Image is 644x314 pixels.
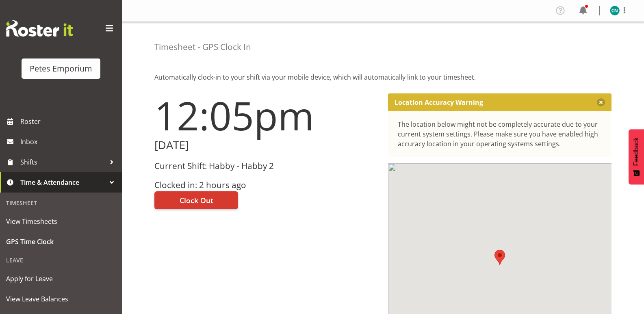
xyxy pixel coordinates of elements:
[154,161,378,171] h3: Current Shift: Habby - Habby 2
[154,42,251,52] h4: Timesheet - GPS Clock In
[633,137,640,166] span: Feedback
[2,252,120,269] div: Leave
[20,136,118,148] span: Inbox
[6,273,116,285] span: Apply for Leave
[6,20,73,37] img: Rosterit website logo
[20,156,106,168] span: Shifts
[20,115,118,128] span: Roster
[154,93,378,137] h1: 12:05pm
[180,195,213,206] span: Clock Out
[610,6,620,15] img: christine-neville11214.jpg
[154,191,238,209] button: Clock Out
[6,215,116,227] span: View Timesheets
[154,139,378,152] h2: [DATE]
[2,289,120,309] a: View Leave Balances
[154,180,378,190] h3: Clocked in: 2 hours ago
[20,176,106,188] span: Time & Attendance
[395,98,483,106] p: Location Accuracy Warning
[2,269,120,289] a: Apply for Leave
[154,72,611,82] p: Automatically clock-in to your shift via your mobile device, which will automatically link to you...
[597,98,605,106] button: Close message
[398,119,602,149] div: The location below might not be completely accurate due to your current system settings. Please m...
[2,232,120,252] a: GPS Time Clock
[30,63,92,75] div: Petes Emporium
[629,129,644,184] button: Feedback - Show survey
[2,211,120,232] a: View Timesheets
[6,236,116,248] span: GPS Time Clock
[2,195,120,211] div: Timesheet
[6,293,116,305] span: View Leave Balances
